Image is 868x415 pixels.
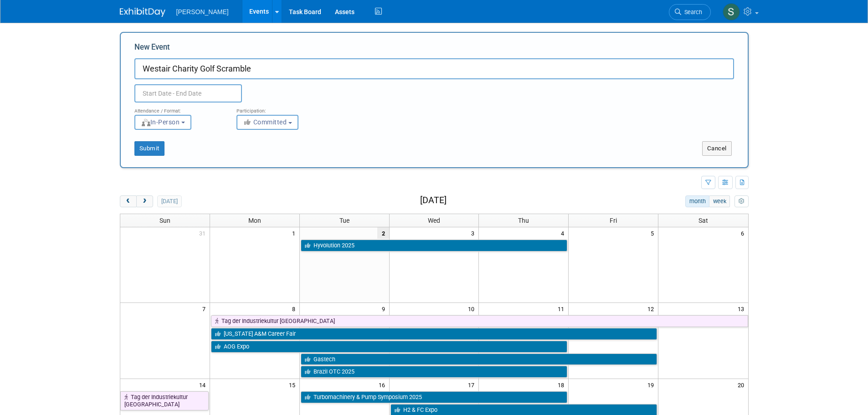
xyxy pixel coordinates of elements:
img: Skye Tuinei [723,3,740,20]
span: 14 [198,379,210,390]
span: 13 [737,303,748,314]
span: 18 [557,379,568,390]
span: Fri [610,217,617,224]
span: Committed [243,118,287,126]
a: Hyvolution 2025 [301,240,568,251]
button: prev [120,195,137,207]
div: Participation: [236,102,325,114]
span: 1 [291,227,299,239]
span: 15 [288,379,299,390]
button: Cancel [702,141,732,156]
span: 12 [647,303,658,314]
a: Turbomachinery & Pump Symposium 2025 [301,391,568,403]
button: myCustomButton [734,195,748,207]
button: In-Person [134,115,191,130]
span: Search [681,9,702,15]
span: Thu [518,217,529,224]
span: 31 [198,227,210,239]
span: 8 [291,303,299,314]
span: 19 [647,379,658,390]
span: 2 [377,227,389,239]
label: New Event [134,42,170,56]
h2: [DATE] [420,195,447,205]
span: 3 [470,227,478,239]
a: [US_STATE] A&M Career Fair [211,328,657,340]
button: [DATE] [157,195,181,207]
span: 16 [378,379,389,390]
span: Sat [699,217,708,224]
span: 9 [381,303,389,314]
span: 11 [557,303,568,314]
span: 10 [467,303,478,314]
a: Tag der Industriekultur [GEOGRAPHIC_DATA] [120,391,209,410]
i: Personalize Calendar [739,199,745,205]
span: 5 [650,227,658,239]
a: Tag der Industriekultur [GEOGRAPHIC_DATA] [211,315,748,327]
button: week [709,195,730,207]
button: Committed [236,115,298,130]
span: 20 [737,379,748,390]
span: Sun [159,217,170,224]
span: 6 [740,227,748,239]
span: Mon [248,217,261,224]
span: 4 [560,227,568,239]
span: Wed [428,217,440,224]
button: Submit [134,141,164,156]
span: 7 [201,303,210,314]
a: Gastech [301,354,657,365]
button: next [136,195,153,207]
a: Search [669,4,711,20]
img: ExhibitDay [120,8,165,17]
span: In-Person [141,118,180,126]
input: Start Date - End Date [134,84,242,102]
div: Attendance / Format: [134,102,223,114]
button: month [685,195,709,207]
input: Name of Trade Show / Conference [134,58,734,79]
span: 17 [467,379,478,390]
a: AOG Expo [211,341,567,353]
a: Brazil OTC 2025 [301,366,568,378]
span: [PERSON_NAME] [176,8,229,15]
span: Tue [339,217,349,224]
